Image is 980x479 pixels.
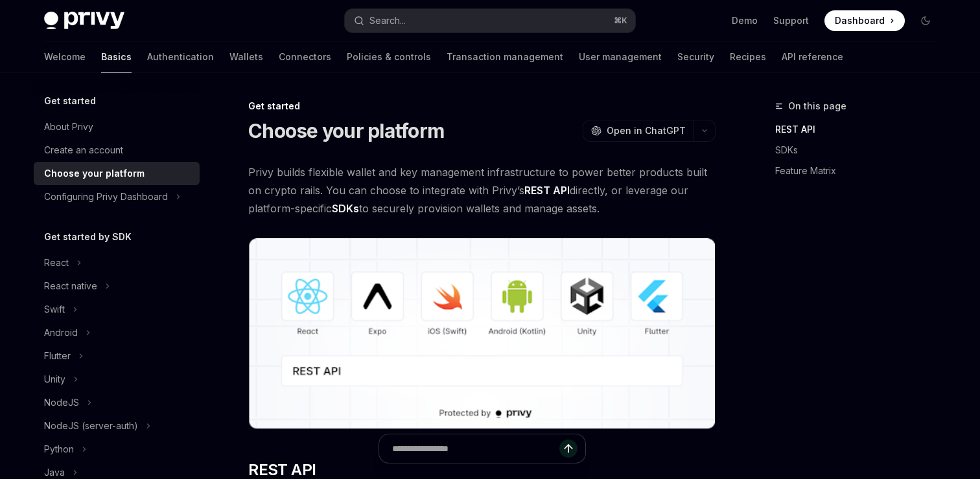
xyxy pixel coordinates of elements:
[447,41,563,72] a: Transaction management
[915,10,936,31] button: Toggle dark mode
[775,119,946,140] a: REST API
[44,278,97,294] div: React native
[248,238,716,429] img: images/Platform2.png
[44,255,69,271] div: React
[44,441,74,457] div: Python
[788,98,846,114] span: On this page
[44,372,65,387] div: Unity
[248,100,716,113] div: Get started
[44,166,145,181] div: Choose your platform
[44,189,168,205] div: Configuring Privy Dashboard
[44,418,138,434] div: NodeJS (server-auth)
[44,93,96,109] h5: Get started
[44,41,86,72] a: Welcome
[345,9,635,32] button: Search...⌘K
[248,119,444,142] h1: Choose your platform
[34,162,200,185] a: Choose your platform
[44,348,71,364] div: Flutter
[775,140,946,161] a: SDKs
[44,302,65,317] div: Swift
[44,12,124,30] img: dark logo
[782,41,843,72] a: API reference
[248,163,716,217] span: Privy builds flexible wallet and key management infrastructure to power better products built on ...
[583,120,694,142] button: Open in ChatGPT
[369,13,406,28] div: Search...
[614,16,627,26] span: ⌘ K
[775,161,946,181] a: Feature Matrix
[824,10,905,31] a: Dashboard
[44,229,132,245] h5: Get started by SDK
[279,41,331,72] a: Connectors
[773,14,809,27] a: Support
[730,41,766,72] a: Recipes
[44,325,78,340] div: Android
[835,14,885,27] span: Dashboard
[34,139,200,162] a: Create an account
[229,41,263,72] a: Wallets
[559,440,577,458] button: Send message
[44,142,123,158] div: Create an account
[524,184,570,197] strong: REST API
[101,41,132,72] a: Basics
[579,41,662,72] a: User management
[332,202,359,215] strong: SDKs
[732,14,758,27] a: Demo
[677,41,714,72] a: Security
[44,395,79,410] div: NodeJS
[147,41,214,72] a: Authentication
[347,41,431,72] a: Policies & controls
[44,119,93,135] div: About Privy
[607,124,686,137] span: Open in ChatGPT
[34,115,200,139] a: About Privy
